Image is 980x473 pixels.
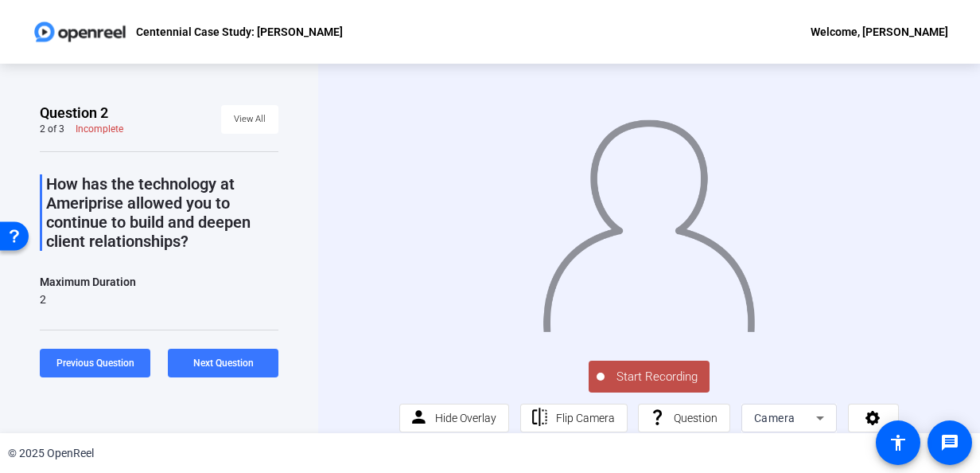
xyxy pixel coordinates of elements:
button: Previous Question [40,349,150,377]
span: Flip Camera [556,412,615,424]
span: Question [674,412,717,424]
div: Welcome, [PERSON_NAME] [811,22,948,41]
button: Next Question [168,349,278,377]
img: overlay [541,107,756,331]
span: Next Question [193,358,254,369]
mat-icon: message [940,433,959,452]
span: View All [234,107,266,131]
div: 2 of 3 [40,123,64,135]
mat-icon: person [409,408,429,428]
mat-icon: accessibility [889,433,908,452]
mat-icon: flip [530,408,550,428]
button: View All [221,105,278,134]
span: Hide Overlay [435,412,496,424]
p: Centennial Case Study: [PERSON_NAME] [136,22,343,41]
span: Previous Question [56,358,134,369]
p: How has the technology at Ameriprise allowed you to continue to build and deepen client relations... [46,174,278,251]
img: OpenReel logo [32,16,128,48]
button: Hide Overlay [399,404,509,432]
span: Question 2 [40,104,108,123]
div: Maximum Duration [40,272,136,291]
button: Question [638,404,730,432]
div: 2 [40,291,136,307]
button: Flip Camera [520,404,628,432]
span: Camera [754,412,795,424]
mat-icon: question_mark [647,408,667,428]
button: Start Recording [589,361,710,393]
div: Incomplete [76,123,123,135]
span: Start Recording [605,368,710,386]
div: © 2025 OpenReel [8,445,94,462]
